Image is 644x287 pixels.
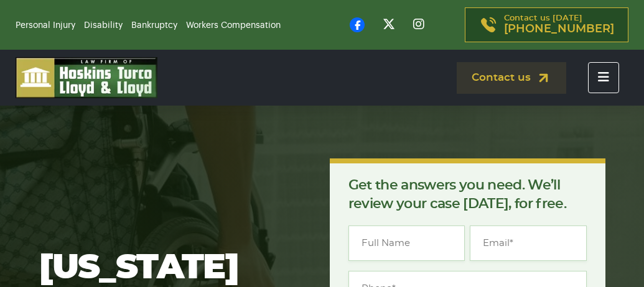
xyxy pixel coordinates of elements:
[465,7,628,42] a: Contact us [DATE][PHONE_NUMBER]
[348,225,465,261] input: Full Name
[504,14,614,35] p: Contact us [DATE]
[16,57,157,98] img: logo
[457,62,566,94] a: Contact us
[16,21,75,30] a: Personal Injury
[186,21,281,30] a: Workers Compensation
[131,21,177,30] a: Bankruptcy
[348,176,587,213] p: Get the answers you need. We’ll review your case [DATE], for free.
[84,21,123,30] a: Disability
[588,62,619,93] button: Toggle navigation
[504,23,614,35] span: [PHONE_NUMBER]
[470,225,587,261] input: Email*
